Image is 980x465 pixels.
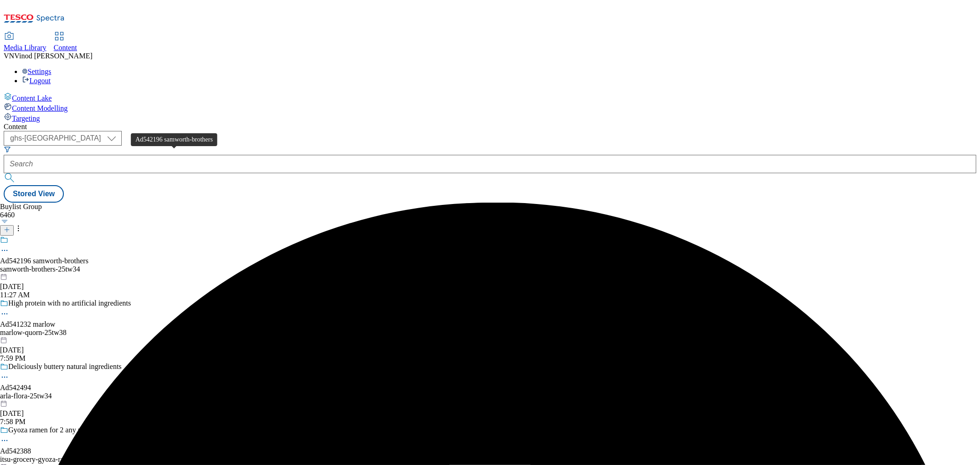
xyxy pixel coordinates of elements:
[8,299,131,307] div: High protein with no artificial ingredients
[8,363,122,371] div: Deliciously buttery natural ingredients
[14,52,92,60] span: Vinod [PERSON_NAME]
[12,104,68,112] span: Content Modelling
[4,92,976,102] a: Content Lake
[4,44,46,51] span: Media Library
[54,44,77,51] span: Content
[8,426,175,434] div: Gyoza ramen for 2 any noodles + any broth + any gyoza
[12,94,52,102] span: Content Lake
[4,146,11,153] svg: Search Filters
[22,77,51,85] a: Logout
[4,155,976,173] input: Search
[4,52,14,60] span: VN
[4,102,976,113] a: Content Modelling
[22,68,51,75] a: Settings
[4,113,976,123] a: Targeting
[4,33,46,52] a: Media Library
[4,185,64,203] button: Stored View
[12,114,40,122] span: Targeting
[54,33,77,52] a: Content
[4,123,976,131] div: Content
